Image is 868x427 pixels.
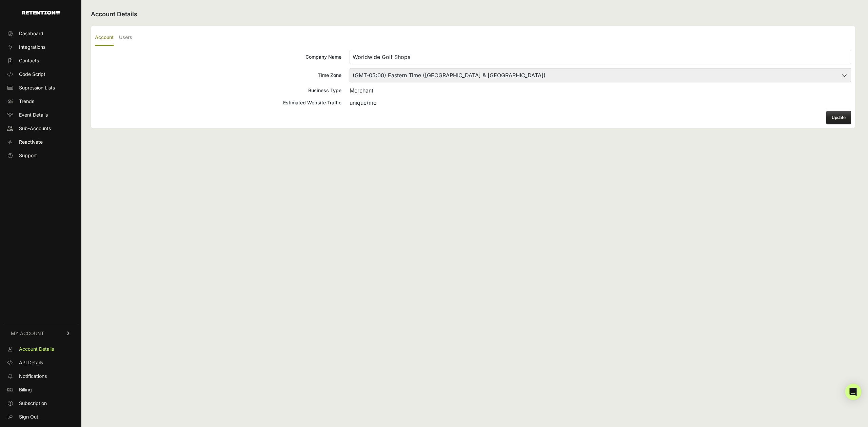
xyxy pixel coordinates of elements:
button: Update [826,111,851,124]
a: Code Script [4,69,77,80]
a: Sub-Accounts [4,123,77,134]
img: Retention.com [22,11,60,15]
span: Subscription [19,400,47,407]
span: Support [19,152,37,159]
span: Contacts [19,57,39,64]
div: Open Intercom Messenger [845,384,861,400]
a: Reactivate [4,137,77,147]
div: Merchant [350,86,851,95]
a: Sign Out [4,411,77,422]
span: Billing [19,386,32,393]
span: API Details [19,359,43,366]
div: Business Type [95,87,341,94]
span: Account Details [19,346,54,352]
span: Sub-Accounts [19,125,51,132]
div: Time Zone [95,72,341,79]
a: Account Details [4,344,77,354]
label: Account [95,30,114,46]
a: Contacts [4,55,77,66]
a: API Details [4,357,77,368]
a: Supression Lists [4,82,77,93]
a: Notifications [4,371,77,382]
a: Support [4,150,77,161]
span: Integrations [19,44,45,50]
a: MY ACCOUNT [4,323,77,344]
div: Estimated Website Traffic [95,99,341,106]
a: Trends [4,96,77,107]
a: Event Details [4,109,77,120]
span: Trends [19,98,34,105]
span: Notifications [19,373,47,380]
span: Reactivate [19,139,43,145]
span: Dashboard [19,30,43,37]
span: Supression Lists [19,84,55,91]
label: Users [119,30,132,46]
span: Code Script [19,71,45,78]
a: Billing [4,384,77,395]
div: unique/mo [350,99,851,107]
span: Event Details [19,111,48,118]
a: Integrations [4,42,77,53]
select: Time Zone [350,68,851,82]
span: MY ACCOUNT [11,330,44,337]
a: Dashboard [4,28,77,39]
div: Company Name [95,54,341,60]
h2: Account Details [91,9,855,19]
input: Company Name [350,50,851,64]
span: Sign Out [19,413,38,420]
a: Subscription [4,398,77,409]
